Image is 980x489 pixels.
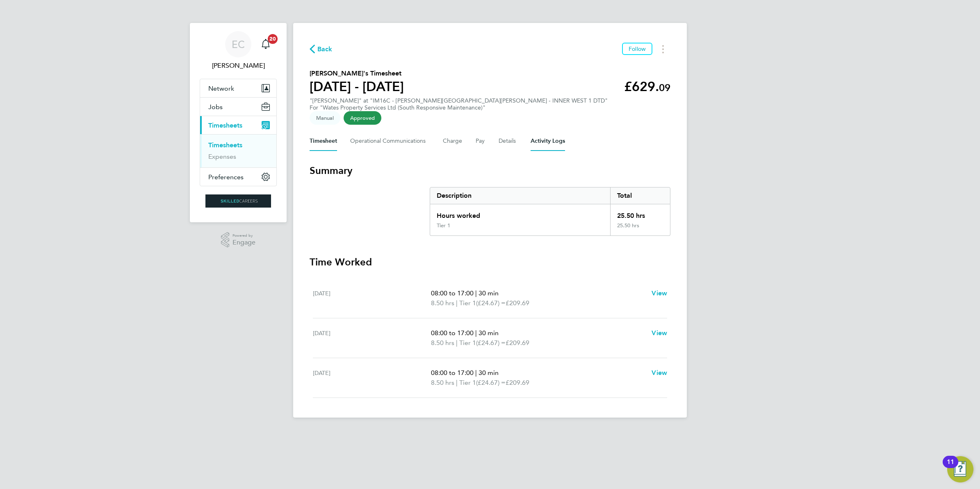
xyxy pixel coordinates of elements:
[232,39,245,50] span: EC
[310,111,340,125] span: This timesheet was manually created.
[459,338,476,348] span: Tier 1
[208,85,234,92] span: Network
[506,339,529,347] span: £209.69
[456,299,458,307] span: |
[310,78,404,95] h1: [DATE] - [DATE]
[652,369,667,377] span: View
[200,79,276,97] button: Network
[232,232,255,239] span: Powered by
[476,299,506,307] span: (£24.67) =
[221,232,256,248] a: Powered byEngage
[310,69,404,78] h2: [PERSON_NAME]'s Timesheet
[431,329,474,337] span: 08:00 to 17:00
[610,222,670,235] div: 25.50 hrs
[431,379,454,386] span: 8.50 hrs
[479,289,499,297] span: 30 min
[190,23,287,222] nav: Main navigation
[208,173,244,181] span: Preferences
[476,379,506,386] span: (£24.67) =
[652,289,667,297] span: View
[430,187,610,204] div: Description
[310,131,337,151] button: Timesheet
[479,329,499,337] span: 30 min
[476,131,485,151] button: Pay
[456,339,458,347] span: |
[430,204,610,222] div: Hours worked
[459,298,476,308] span: Tier 1
[652,328,667,338] a: View
[310,256,670,269] h3: Time Worked
[200,98,276,116] button: Jobs
[629,45,646,53] span: Follow
[310,97,608,111] div: "[PERSON_NAME]" at "IM16C - [PERSON_NAME][GEOGRAPHIC_DATA][PERSON_NAME] - INNER WEST 1 DTD"
[479,369,499,377] span: 30 min
[610,204,670,222] div: 25.50 hrs
[475,289,477,297] span: |
[200,194,277,208] a: Go to home page
[200,116,276,134] button: Timesheets
[205,194,271,208] img: skilledcareers-logo-retina.png
[476,339,506,347] span: (£24.67) =
[656,43,670,55] button: Timesheets Menu
[475,329,477,337] span: |
[258,31,274,57] a: 20
[443,131,463,151] button: Charge
[652,288,667,298] a: View
[947,462,954,473] div: 11
[430,187,670,236] div: Summary
[310,164,670,398] section: Timesheet
[344,111,381,125] span: This timesheet has been approved.
[624,79,670,94] app-decimal: £629.
[652,329,667,337] span: View
[208,121,242,129] span: Timesheets
[431,299,454,307] span: 8.50 hrs
[431,289,474,297] span: 08:00 to 17:00
[310,44,333,54] button: Back
[431,369,474,377] span: 08:00 to 17:00
[268,34,278,44] span: 20
[499,131,517,151] button: Details
[659,82,670,94] span: 09
[610,187,670,204] div: Total
[317,44,333,54] span: Back
[475,369,477,377] span: |
[506,299,529,307] span: £209.69
[506,379,529,386] span: £209.69
[310,104,608,111] div: For "Wates Property Services Ltd (South Responsive Maintenance)"
[459,378,476,388] span: Tier 1
[431,339,454,347] span: 8.50 hrs
[200,168,276,186] button: Preferences
[200,134,276,167] div: Timesheets
[232,239,255,246] span: Engage
[313,368,431,388] div: [DATE]
[531,131,565,151] button: Activity Logs
[947,456,973,482] button: Open Resource Center, 11 new notifications
[437,222,450,229] div: Tier 1
[456,379,458,386] span: |
[313,328,431,348] div: [DATE]
[310,164,670,177] h3: Summary
[208,103,223,111] span: Jobs
[208,153,236,160] a: Expenses
[313,288,431,308] div: [DATE]
[622,43,652,55] button: Follow
[200,61,277,71] span: Ernie Crowe
[350,131,430,151] button: Operational Communications
[652,368,667,378] a: View
[200,31,277,71] a: EC[PERSON_NAME]
[208,141,242,149] a: Timesheets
